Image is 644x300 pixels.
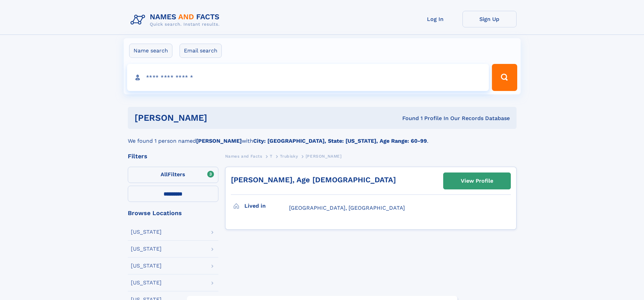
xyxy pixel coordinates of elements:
label: Filters [128,167,218,183]
span: Trubisky [280,154,298,159]
img: Logo Names and Facts [128,11,225,29]
a: [PERSON_NAME], Age [DEMOGRAPHIC_DATA] [231,176,396,184]
span: [GEOGRAPHIC_DATA], [GEOGRAPHIC_DATA] [289,205,405,211]
a: View Profile [444,173,510,189]
b: [PERSON_NAME] [196,138,242,144]
a: Sign Up [462,11,517,27]
div: View Profile [461,173,493,189]
input: search input [127,64,489,91]
h3: Lived in [244,200,289,212]
div: [US_STATE] [131,263,162,269]
div: We found 1 person named with . [128,129,517,145]
a: Trubisky [280,152,298,160]
a: T [270,152,272,160]
span: T [270,154,272,159]
span: All [161,171,168,178]
label: Name search [129,44,172,58]
div: [US_STATE] [131,280,162,285]
button: Search Button [492,64,517,91]
div: Browse Locations [128,210,218,216]
div: [US_STATE] [131,246,162,252]
h1: [PERSON_NAME] [135,114,305,122]
span: [PERSON_NAME] [306,154,342,159]
div: [US_STATE] [131,229,162,235]
label: Email search [180,44,222,58]
div: Filters [128,153,218,159]
a: Log In [408,11,462,27]
a: Names and Facts [225,152,262,160]
b: City: [GEOGRAPHIC_DATA], State: [US_STATE], Age Range: 60-99 [253,138,427,144]
div: Found 1 Profile In Our Records Database [305,115,510,122]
